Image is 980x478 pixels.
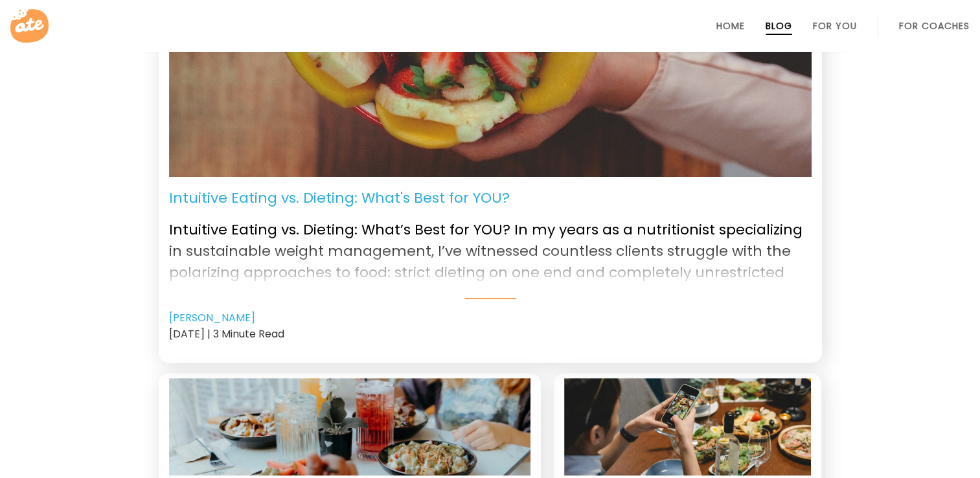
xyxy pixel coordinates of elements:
p: Intuitive Eating vs. Dieting: What’s Best for YOU? In my years as a nutritionist specializing in ... [169,209,812,281]
a: [PERSON_NAME] [169,310,255,326]
a: Role of journaling. Image: Pexels - cottonbro studio [564,378,811,475]
a: Social Eating. Image: Pexels - thecactusena ‎ [169,378,530,475]
a: Intuitive Eating vs. Dieting: What's Best for YOU? Intuitive Eating vs. Dieting: What’s Best for ... [169,187,812,299]
p: Intuitive Eating vs. Dieting: What's Best for YOU? [169,187,510,209]
a: For You [813,21,857,31]
a: Home [716,21,745,31]
a: For Coaches [899,21,970,31]
div: [DATE] | 3 Minute Read [169,326,812,342]
a: Blog [766,21,792,31]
